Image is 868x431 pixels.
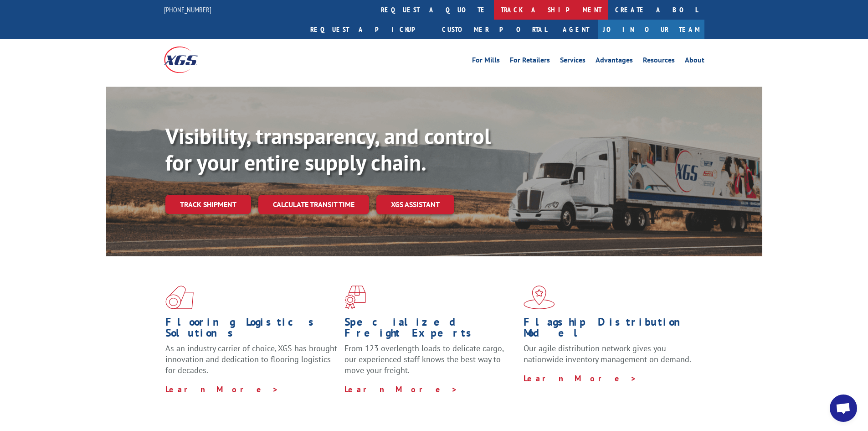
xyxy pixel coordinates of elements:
[165,384,279,395] a: Learn More >
[472,57,500,67] a: For Mills
[344,317,517,343] h1: Specialized Freight Experts
[376,195,454,214] a: XGS ASSISTANT
[524,317,696,343] h1: Flagship Distribution Model
[643,57,675,67] a: Resources
[344,384,458,395] a: Learn More >
[165,286,194,309] img: xgs-icon-total-supply-chain-intelligence-red
[164,5,211,14] a: [PHONE_NUMBER]
[258,195,369,214] a: Calculate transit time
[303,20,435,39] a: Request a pickup
[510,57,550,67] a: For Retailers
[554,20,598,39] a: Agent
[344,286,366,309] img: xgs-icon-focused-on-flooring-red
[165,317,338,343] h1: Flooring Logistics Solutions
[524,343,691,364] span: Our agile distribution network gives you nationwide inventory management on demand.
[344,343,517,384] p: From 123 overlength loads to delicate cargo, our experienced staff knows the best way to move you...
[165,195,251,214] a: Track shipment
[524,373,637,384] a: Learn More >
[598,20,704,39] a: Join Our Team
[560,57,586,67] a: Services
[165,343,337,375] span: As an industry carrier of choice, XGS has brought innovation and dedication to flooring logistics...
[435,20,554,39] a: Customer Portal
[685,57,704,67] a: About
[524,286,555,309] img: xgs-icon-flagship-distribution-model-red
[596,57,633,67] a: Advantages
[165,122,491,177] b: Visibility, transparency, and control for your entire supply chain.
[830,395,857,422] div: Open chat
